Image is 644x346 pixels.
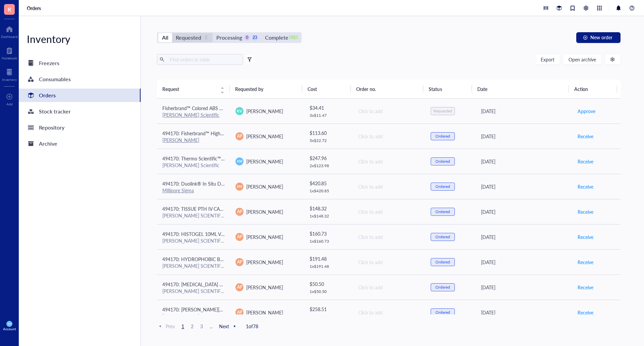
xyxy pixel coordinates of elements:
[310,180,347,187] div: $ 420.85
[481,233,567,241] div: [DATE]
[162,111,219,118] a: [PERSON_NAME] Scientific
[237,309,242,315] span: AP
[351,80,424,98] th: Order no.
[578,183,593,190] span: Receive
[157,80,230,98] th: Request
[310,205,347,212] div: $ 148.32
[569,57,596,62] span: Open archive
[435,285,450,290] div: Ordered
[310,264,347,269] div: 1 x $ 191.48
[577,232,594,242] button: Receive
[310,188,347,194] div: 1 x $ 420.85
[237,184,242,189] span: DM
[481,258,567,266] div: [DATE]
[162,162,225,168] div: [PERSON_NAME] Scientific
[39,75,71,84] div: Consumables
[472,80,569,98] th: Date
[577,307,594,318] button: Receive
[188,323,196,329] span: 2
[310,104,347,111] div: $ 34.41
[162,263,225,269] div: [PERSON_NAME] SCIENTIFIC COMPANY LLC
[39,91,56,100] div: Orders
[577,282,594,293] button: Receive
[179,323,187,329] span: 1
[198,323,206,329] span: 3
[6,102,13,106] div: Add
[481,284,567,291] div: [DATE]
[162,288,225,294] div: [PERSON_NAME] SCIENTIFIC COMPANY LLC
[435,184,450,189] div: Ordered
[358,208,420,215] div: Click to add
[157,323,175,329] span: Prev
[246,259,283,265] span: [PERSON_NAME]
[265,33,288,42] div: Complete
[162,205,256,212] span: 494170: TISSUE PTH IV CASS GRN 1000/CS
[162,105,262,111] span: Fisherbrand™ Colored ABS 50 Place Slide Boxes
[162,256,258,262] span: 494170: HYDROPHOBIC BARRIER PEN 2/PK
[2,56,17,60] div: Notebook
[352,199,425,224] td: Click to add
[39,107,71,116] div: Stock tracker
[162,33,168,42] div: All
[358,233,420,241] div: Click to add
[19,121,141,134] a: Repository
[352,224,425,249] td: Click to add
[358,309,420,316] div: Click to add
[310,230,347,237] div: $ 160.73
[246,309,283,316] span: [PERSON_NAME]
[481,208,567,215] div: [DATE]
[590,35,612,40] span: New order
[358,133,420,140] div: Click to add
[435,134,450,139] div: Ordered
[310,314,347,319] div: 1 x $ 258.51
[352,99,425,124] td: Click to add
[207,323,215,329] span: ...
[2,78,17,82] div: Inventory
[578,158,593,165] span: Receive
[162,187,194,194] a: Millipore Sigma
[435,234,450,240] div: Ordered
[246,284,283,291] span: [PERSON_NAME]
[176,33,201,42] div: Requested
[541,57,554,62] span: Export
[577,131,594,142] button: Receive
[577,106,596,116] button: Approve
[2,45,17,60] a: Notebook
[578,208,593,215] span: Receive
[481,107,567,115] div: [DATE]
[310,305,347,313] div: $ 258.51
[358,284,420,291] div: Click to add
[310,138,347,143] div: 5 x $ 22.72
[310,289,347,294] div: 1 x $ 50.50
[577,181,594,192] button: Receive
[352,174,425,199] td: Click to add
[535,54,560,65] button: Export
[246,208,283,215] span: [PERSON_NAME]
[302,80,351,98] th: Cost
[162,238,225,244] div: [PERSON_NAME] SCIENTIFIC COMPANY LLC
[19,89,141,102] a: Orders
[252,35,258,41] div: 23
[157,32,302,43] div: segmented control
[237,234,242,240] span: AP
[246,234,283,240] span: [PERSON_NAME]
[576,32,621,43] button: New order
[162,130,335,137] span: 494170: Fisherbrand™ High Precision Straight Tapered Flat Point Tweezers/Forceps
[237,209,242,215] span: AP
[481,183,567,190] div: [DATE]
[577,206,594,217] button: Receive
[39,123,64,132] div: Repository
[19,32,141,46] div: Inventory
[237,284,242,290] span: AP
[162,306,324,313] span: 494170: [PERSON_NAME][MEDICAL_DATA] 488 GOAT Anti rabbit secondary
[563,54,602,65] button: Open archive
[246,183,283,190] span: [PERSON_NAME]
[481,158,567,165] div: [DATE]
[310,129,347,137] div: $ 113.60
[358,107,420,115] div: Click to add
[358,158,420,165] div: Click to add
[435,159,450,164] div: Ordered
[246,108,283,114] span: [PERSON_NAME]
[310,213,347,219] div: 1 x $ 148.32
[310,239,347,244] div: 1 x $ 160.73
